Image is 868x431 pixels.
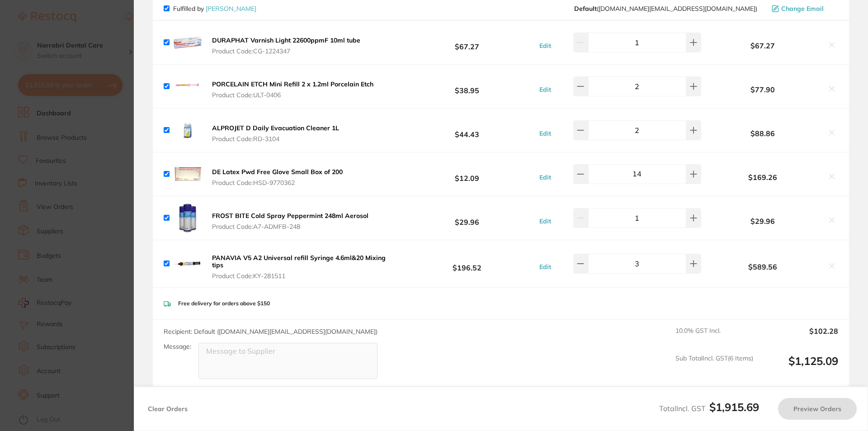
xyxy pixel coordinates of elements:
[206,5,256,13] a: [PERSON_NAME]
[537,263,554,271] button: Edit
[212,212,368,220] b: FROST BITE Cold Spray Peppermint 248ml Aerosol
[212,168,343,176] b: DE Latex Pwd Free Glove Small Box of 200
[209,124,342,143] button: ALPROJET D Daily Evacuation Cleaner 1L Product Code:RD-3104
[209,36,363,55] button: DURAPHAT Varnish Light 22600ppmF 10ml tube Product Code:CG-1224347
[212,135,339,142] span: Product Code: RD-3104
[212,223,368,230] span: Product Code: A7-ADMFB-248
[400,122,534,138] b: $44.43
[769,5,838,13] button: Change Email
[212,91,373,99] span: Product Code: ULT-0406
[173,28,202,57] img: c2V1YjJ2bg
[400,255,534,272] b: $196.52
[537,85,554,94] button: Edit
[212,179,343,186] span: Product Code: HSD-9770362
[400,78,534,95] b: $38.95
[537,173,554,181] button: Edit
[212,254,386,269] b: PANAVIA V5 A2 Universal refill Syringe 4.6ml&20 Mixing tips
[212,124,339,132] b: ALPROJET D Daily Evacuation Cleaner 1L
[778,398,857,420] button: Preview Orders
[173,204,202,232] img: ZG55MnU4dA
[760,327,838,347] output: $102.28
[703,85,822,94] b: $77.90
[703,217,822,225] b: $29.96
[145,398,190,420] button: Clear Orders
[537,217,554,225] button: Edit
[703,263,822,271] b: $589.56
[675,327,753,347] span: 10.0 % GST Incl.
[537,42,554,50] button: Edit
[703,129,822,137] b: $88.86
[675,355,753,379] span: Sub Total Incl. GST ( 6 Items)
[212,80,373,88] b: PORCELAIN ETCH Mini Refill 2 x 1.2ml Porcelain Etch
[703,42,822,50] b: $67.27
[212,272,397,279] span: Product Code: KY-281511
[574,5,597,13] b: Default
[400,166,534,182] b: $12.09
[173,72,202,101] img: emJjYXpjcA
[209,254,400,280] button: PANAVIA V5 A2 Universal refill Syringe 4.6ml&20 Mixing tips Product Code:KY-281511
[209,168,345,187] button: DE Latex Pwd Free Glove Small Box of 200 Product Code:HSD-9770362
[659,404,759,413] span: Total Incl. GST
[760,355,838,379] output: $1,125.09
[574,5,757,12] span: customer.care@henryschein.com.au
[709,400,759,414] b: $1,915.69
[209,212,371,231] button: FROST BITE Cold Spray Peppermint 248ml Aerosol Product Code:A7-ADMFB-248
[178,300,270,307] p: Free delivery for orders above $150
[400,209,534,226] b: $29.96
[400,34,534,51] b: $67.27
[209,80,376,99] button: PORCELAIN ETCH Mini Refill 2 x 1.2ml Porcelain Etch Product Code:ULT-0406
[173,5,256,12] p: Fulfilled by
[173,160,202,189] img: dmY1aDdrdQ
[212,47,360,55] span: Product Code: CG-1224347
[164,343,191,350] label: Message:
[537,129,554,137] button: Edit
[164,327,377,336] span: Recipient: Default ( [DOMAIN_NAME][EMAIL_ADDRESS][DOMAIN_NAME] )
[173,116,202,145] img: Mm1sMHZxbA
[781,5,824,12] span: Change Email
[703,173,822,181] b: $169.26
[173,249,202,278] img: MmE3Z25ieA
[212,36,360,44] b: DURAPHAT Varnish Light 22600ppmF 10ml tube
